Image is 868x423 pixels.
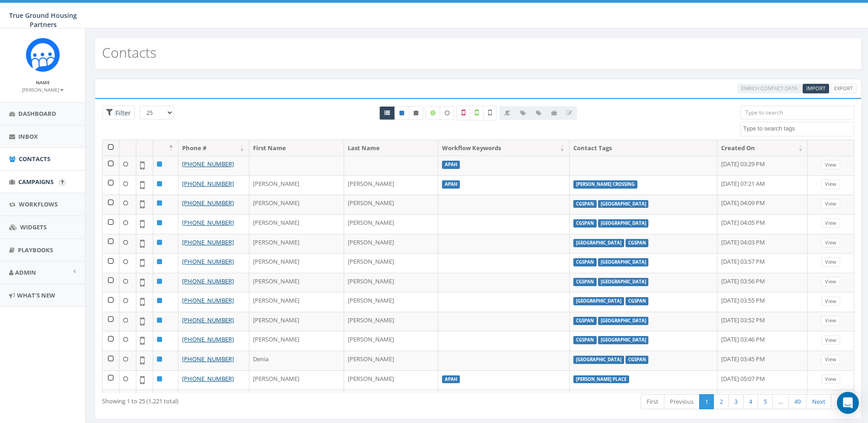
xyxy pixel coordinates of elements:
th: Phone #: activate to sort column ascending [178,140,249,156]
th: Last Name [344,140,439,156]
span: Workflows [19,200,58,208]
a: View [821,297,840,306]
a: View [821,316,840,325]
label: Validated [470,106,484,120]
a: … [772,394,789,409]
td: [PERSON_NAME] [344,214,439,234]
td: [PERSON_NAME] [344,175,439,195]
a: [PHONE_NUMBER] [182,218,234,227]
span: Filter [113,108,131,117]
a: Import [803,84,829,93]
label: [GEOGRAPHIC_DATA] [598,336,649,344]
a: Active [394,106,409,120]
a: 2 [714,394,729,409]
a: Previous [664,394,700,409]
td: [PERSON_NAME] [344,234,439,254]
a: [PHONE_NUMBER] [182,238,234,246]
td: [PERSON_NAME] [344,312,439,331]
td: [PERSON_NAME] [344,370,439,390]
a: Opted Out [409,106,423,120]
a: View [821,336,840,345]
a: 3 [728,394,744,409]
a: [PHONE_NUMBER] [182,374,234,383]
i: This phone number is unsubscribed and has opted-out of all texts. [414,110,418,116]
label: CGSPAN [573,336,597,344]
td: [DATE] 03:46 PM [717,331,808,351]
th: Created On: activate to sort column ascending [717,140,808,156]
label: [GEOGRAPHIC_DATA] [573,297,624,305]
td: [PERSON_NAME] [249,234,344,254]
a: [PERSON_NAME] [22,85,64,93]
span: What's New [17,291,55,299]
td: [PERSON_NAME] [249,273,344,293]
td: [PERSON_NAME] [249,390,344,409]
label: CGSPAN [573,258,597,266]
th: First Name [249,140,344,156]
a: Export [830,84,857,93]
td: [DATE] 03:57 PM [717,253,808,273]
label: CGSPAN [573,317,597,325]
label: [GEOGRAPHIC_DATA] [573,239,624,247]
a: [PHONE_NUMBER] [182,296,234,304]
label: [GEOGRAPHIC_DATA] [598,258,649,266]
td: [DATE] 03:29 PM [717,156,808,175]
textarea: Search [743,125,854,133]
label: [PERSON_NAME] Crossing [573,180,637,189]
td: [DATE] 05:15 PM [717,390,808,409]
span: Import [806,85,825,92]
a: View [821,179,840,189]
label: CGSPAN [625,239,649,247]
span: Dashboard [18,109,56,118]
th: Workflow Keywords: activate to sort column ascending [438,140,570,156]
label: [GEOGRAPHIC_DATA] [573,356,624,364]
td: [DATE] 07:21 AM [717,175,808,195]
td: [PERSON_NAME] [344,292,439,312]
small: Name [36,79,50,86]
label: APAH [442,180,460,189]
span: Campaigns [18,178,54,186]
a: View [821,257,840,267]
label: Not a Mobile [457,106,470,120]
i: This phone number is subscribed and will receive texts. [399,110,404,116]
span: Inbox [18,132,38,141]
td: [PERSON_NAME] [344,195,439,214]
label: Not Validated [483,106,497,120]
a: View [821,160,840,170]
a: 4 [743,394,758,409]
a: View [821,238,840,248]
a: View [821,218,840,228]
label: [GEOGRAPHIC_DATA] [598,200,649,208]
label: APAH [442,161,460,169]
a: All contacts [379,106,395,120]
small: [PERSON_NAME] [22,87,64,93]
a: [PHONE_NUMBER] [182,160,234,168]
input: Submit [59,179,65,185]
a: Last [831,394,854,409]
td: [PERSON_NAME] [249,370,344,390]
td: [DATE] 03:52 PM [717,312,808,331]
td: [PERSON_NAME] [249,195,344,214]
td: [DATE] 05:07 PM [717,370,808,390]
td: Denia [249,351,344,370]
label: CGSPAN [573,278,597,286]
th: Contact Tags [570,140,717,156]
span: Contacts [19,155,50,163]
a: [PHONE_NUMBER] [182,277,234,285]
input: Type to search [740,106,854,119]
td: [PERSON_NAME] [344,331,439,351]
h2: Contacts [102,45,156,60]
a: 1 [699,394,714,409]
a: Next [806,394,831,409]
span: Widgets [20,223,47,231]
span: Playbooks [18,246,53,254]
label: [GEOGRAPHIC_DATA] [598,278,649,286]
td: [DATE] 03:56 PM [717,273,808,293]
td: [PERSON_NAME] [249,312,344,331]
label: APAH [442,375,460,384]
td: [PERSON_NAME] [344,253,439,273]
a: View [821,277,840,287]
a: [PHONE_NUMBER] [182,335,234,343]
label: Data Enriched [426,106,440,120]
td: [DATE] 03:55 PM [717,292,808,312]
a: View [821,374,840,384]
